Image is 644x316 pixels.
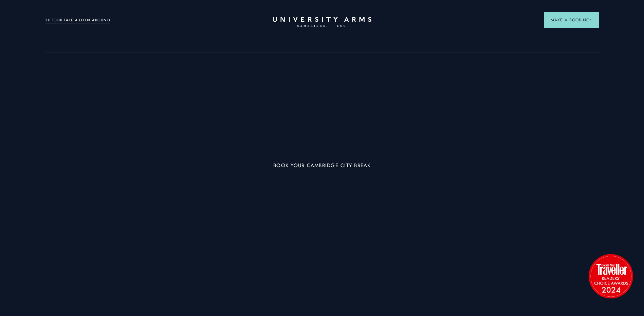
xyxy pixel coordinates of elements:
[585,251,636,301] img: image-2524eff8f0c5d55edbf694693304c4387916dea5-1501x1501-png
[551,17,592,23] span: Make a Booking
[590,19,592,21] img: Arrow icon
[544,12,599,28] button: Make a BookingArrow icon
[273,163,371,171] a: BOOK YOUR CAMBRIDGE CITY BREAK
[45,17,110,23] a: 3D TOUR:TAKE A LOOK AROUND
[273,17,371,27] a: Home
